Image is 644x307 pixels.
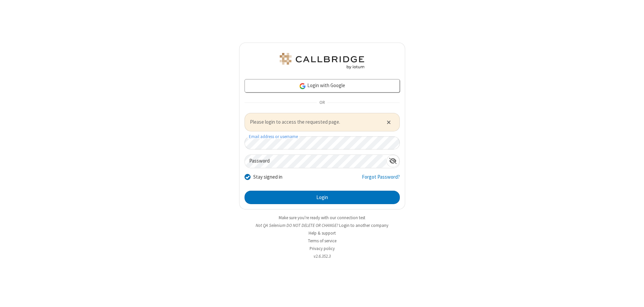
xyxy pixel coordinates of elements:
[253,173,282,181] label: Stay signed in
[339,222,388,229] button: Login to another company
[239,253,405,259] li: v2.6.352.3
[308,238,336,244] a: Terms of service
[309,230,336,236] a: Help & support
[317,98,327,108] span: OR
[279,215,365,221] a: Make sure you're ready with our connection test
[362,173,400,186] a: Forgot Password?
[245,79,400,93] a: Login with Google
[250,118,378,126] span: Please login to access the requested page.
[278,53,366,69] img: QA Selenium DO NOT DELETE OR CHANGE
[310,246,335,251] a: Privacy policy
[239,222,405,229] li: Not QA Selenium DO NOT DELETE OR CHANGE?
[299,82,306,90] img: google-icon.png
[383,117,394,127] button: Close alert
[245,155,386,168] input: Password
[245,191,400,204] button: Login
[245,136,400,149] input: Email address or username
[386,155,399,167] div: Show password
